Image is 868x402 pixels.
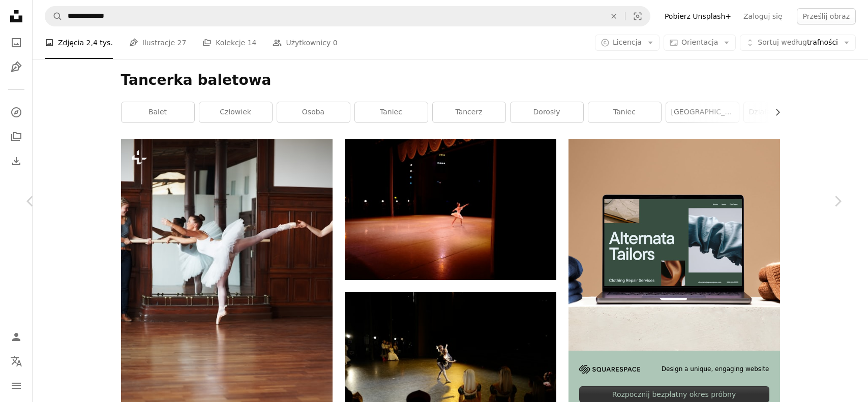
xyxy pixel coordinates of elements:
[177,39,187,47] font: 27
[202,26,256,59] a: Kolekcje 14
[664,35,736,51] button: Orientacja
[768,102,780,122] button: przewiń listę w prawo
[248,39,257,47] font: 14
[665,12,731,20] font: Pobierz Unsplash+
[749,108,835,116] font: działalność rekreacyjna
[6,127,26,147] a: Kolekcje
[612,390,736,398] font: Rozpocznij bezpłatny okres próbny
[345,358,556,367] a: ludzie tańczący na białym parkiecie
[345,139,556,280] img: kobieta tańczy na scenie w nocy
[671,108,746,116] font: [GEOGRAPHIC_DATA]
[6,351,26,372] button: Język
[758,38,807,46] font: Sortuj według
[803,12,850,20] font: Prześlij obraz
[216,39,245,47] font: Kolekcje
[6,151,26,171] a: Pobierz historię
[595,35,660,51] button: Licencja
[6,327,26,347] a: Zaloguj się / Zarejestruj się
[797,8,856,24] button: Prześlij obraz
[807,38,838,46] font: trafności
[142,39,175,47] font: Ilustracje
[6,102,26,122] a: Badać
[588,102,661,122] a: taniec
[455,108,482,116] font: tancerz
[302,108,324,116] font: osoba
[666,102,739,122] a: [GEOGRAPHIC_DATA]
[579,365,640,374] img: file-1705255347840-230a6ab5bca9image
[613,38,642,46] font: Licencja
[807,152,868,250] a: Następny
[662,365,769,374] span: Design a unique, engaging website
[121,72,272,88] font: Tancerka baletowa
[743,12,783,20] font: Zaloguj się
[199,102,272,122] a: człowiek
[45,7,63,26] button: Szukaj w Unsplash
[737,8,789,24] a: Zaloguj się
[333,39,338,47] font: 0
[6,57,26,77] a: Ilustracje
[273,26,337,59] a: Użytkownicy 0
[6,33,26,53] a: Zdjęcia
[355,102,428,122] a: taniec
[277,102,350,122] a: osoba
[659,8,737,24] a: Pobierz Unsplash+
[603,7,625,26] button: Jasne
[148,108,167,116] font: balet
[744,102,817,122] a: działalność rekreacyjna
[45,6,650,26] form: Znajdź materiały wizualne w całej witrynie
[129,26,187,59] a: Ilustracje 27
[681,38,718,46] font: Orientacja
[345,205,556,214] a: kobieta tańczy na scenie w nocy
[121,293,333,302] a: dwie baletnice w studiu tańca z lustrem w tle
[6,376,26,396] button: Menu
[533,108,560,116] font: dorosły
[613,108,636,116] font: taniec
[740,35,856,51] button: Sortuj wedługtrafności
[625,7,650,26] button: Przeszukiwanie wizualne
[433,102,505,122] a: tancerz
[122,102,194,122] a: balet
[568,139,780,351] img: file-1707885205802-88dd96a21c72image
[511,102,583,122] a: dorosły
[380,108,402,116] font: taniec
[286,39,331,47] font: Użytkownicy
[220,108,251,116] font: człowiek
